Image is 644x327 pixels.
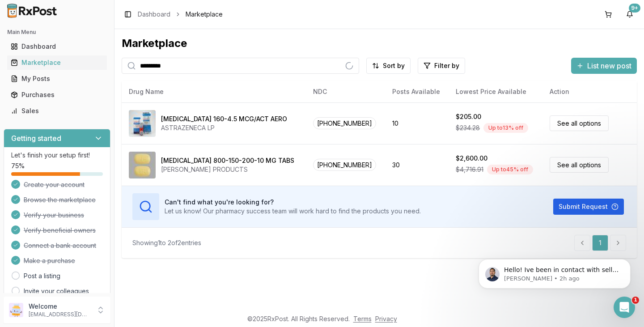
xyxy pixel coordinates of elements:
div: Showing 1 to 2 of 2 entries [132,238,201,247]
span: $234.28 [456,123,480,132]
span: Verify beneficial owners [24,226,96,235]
span: Browse the marketplace [24,195,96,204]
div: [PERSON_NAME] PRODUCTS [161,165,294,174]
td: 30 [385,144,449,186]
div: [MEDICAL_DATA] 800-150-200-10 MG TABS [161,156,294,165]
span: 75 % [11,161,25,170]
div: Sales [11,106,103,115]
button: Filter by [418,58,465,74]
button: Sort by [366,58,411,74]
span: Sort by [383,61,405,70]
div: 9+ [629,4,640,13]
h2: Main Menu [7,29,107,36]
p: Welcome [29,302,91,311]
nav: pagination [574,235,626,251]
a: Post a listing [24,272,60,280]
a: See all options [550,115,609,131]
nav: breadcrumb [138,10,223,19]
button: Dashboard [4,39,110,54]
button: 9+ [623,7,637,21]
a: Privacy [375,315,397,323]
th: NDC [306,81,385,102]
img: Symtuza 800-150-200-10 MG TABS [129,152,156,178]
h3: Can't find what you're looking for? [165,198,421,207]
th: Drug Name [122,81,306,102]
span: [PHONE_NUMBER] [313,159,376,171]
span: $4,716.91 [456,165,483,174]
img: User avatar [9,303,23,317]
a: My Posts [7,71,107,87]
div: [MEDICAL_DATA] 160-4.5 MCG/ACT AERO [161,115,287,123]
span: Make a purchase [24,256,75,265]
p: Let us know! Our pharmacy success team will work hard to find the products you need. [165,207,421,216]
span: Filter by [434,61,459,70]
a: List new post [571,62,637,71]
a: Dashboard [138,10,170,19]
a: Sales [7,103,107,119]
span: [PHONE_NUMBER] [313,117,376,129]
div: Up to 13 % off [483,123,528,133]
button: Submit Request [553,199,624,215]
div: My Posts [11,74,103,83]
th: Lowest Price Available [449,81,542,102]
a: Purchases [7,87,107,103]
button: Sales [4,104,110,118]
button: Marketplace [4,55,110,70]
div: $205.00 [456,112,481,121]
div: Marketplace [11,58,103,67]
iframe: Intercom notifications message [465,240,644,303]
button: Purchases [4,88,110,102]
div: Marketplace [122,36,637,51]
span: Connect a bank account [24,241,96,250]
div: Purchases [11,90,103,99]
button: My Posts [4,72,110,86]
div: $2,600.00 [456,154,487,163]
h3: Getting started [11,133,61,144]
span: Create your account [24,180,85,189]
td: 10 [385,102,449,144]
th: Action [542,81,637,102]
th: Posts Available [385,81,449,102]
div: ASTRAZENECA LP [161,123,287,132]
div: Dashboard [11,42,103,51]
a: See all options [550,157,609,173]
a: Dashboard [7,38,107,55]
span: Marketplace [186,10,223,19]
a: Invite your colleagues [24,287,89,296]
a: Marketplace [7,55,107,71]
img: RxPost Logo [4,4,61,18]
p: Let's finish your setup first! [11,151,103,160]
span: List new post [587,60,631,71]
img: Symbicort 160-4.5 MCG/ACT AERO [129,110,156,137]
div: Up to 45 % off [487,165,533,174]
p: [EMAIL_ADDRESS][DOMAIN_NAME] [29,311,91,318]
a: 1 [592,235,608,251]
span: Verify your business [24,211,84,220]
button: List new post [571,58,637,74]
a: Terms [353,315,372,323]
iframe: Intercom live chat [614,297,635,318]
span: 1 [632,297,639,304]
